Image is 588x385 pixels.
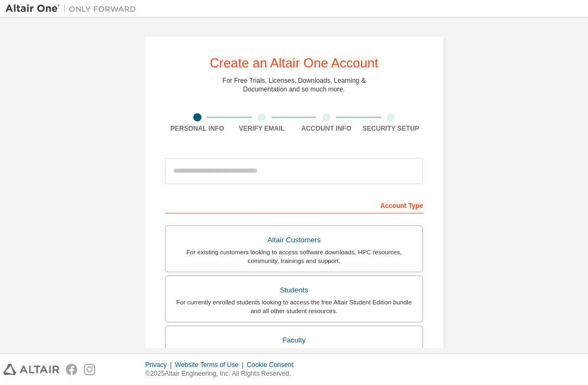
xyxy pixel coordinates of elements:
div: Account Info [294,124,359,133]
div: Faculty [172,333,416,348]
img: Altair One [5,3,142,14]
div: Account Type [165,196,423,213]
div: Students [172,283,416,298]
div: For existing customers looking to access software downloads, HPC resources, community, trainings ... [172,248,416,265]
div: For faculty & administrators of academic institutions administering students and accessing softwa... [172,347,416,365]
div: Security Setup [359,124,424,133]
div: Privacy [145,360,175,369]
img: altair_logo.svg [3,364,59,375]
div: Personal Info [165,124,230,133]
img: facebook.svg [66,364,77,375]
div: Verify Email [230,124,295,133]
div: For Free Trials, Licenses, Downloads, Learning & Documentation and so much more. [223,76,366,94]
div: Website Terms of Use [175,360,247,369]
p: © 2025 Altair Engineering, Inc. All Rights Reserved. [145,369,300,378]
img: instagram.svg [84,364,95,375]
div: Altair Customers [172,233,416,248]
div: Cookie Consent [247,360,299,369]
div: For currently enrolled students looking to access the free Altair Student Edition bundle and all ... [172,298,416,315]
div: Create an Altair One Account [210,57,378,70]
